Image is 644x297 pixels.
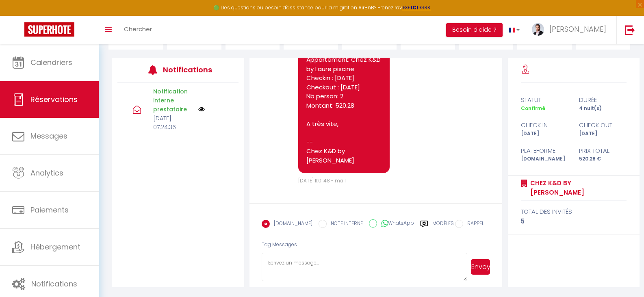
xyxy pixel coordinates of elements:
span: Tag Messages [262,241,297,248]
div: statut [516,95,574,105]
label: NOTE INTERNE [327,220,363,229]
span: Paiements [30,205,69,215]
div: total des invités [521,207,627,217]
span: Réservations [30,94,78,104]
div: Prix total [574,146,632,156]
img: Super Booking [24,22,74,37]
span: Chercher [124,25,152,33]
span: Confirmé [521,105,545,112]
div: check in [516,120,574,130]
a: >>> ICI <<<< [402,4,431,11]
label: Modèles [432,220,454,234]
div: durée [574,95,632,105]
span: [DATE] 11:01:48 - mail [298,177,346,184]
div: [DATE] [516,130,574,138]
label: WhatsApp [377,219,414,228]
p: Notification interne prestataire [153,87,193,114]
label: [DOMAIN_NAME] [270,220,312,229]
span: Analytics [30,168,63,178]
h3: Notifications [163,61,213,79]
div: check out [574,120,632,130]
a: Chercher [118,16,158,44]
div: Plateforme [516,146,574,156]
label: RAPPEL [463,220,484,229]
img: NO IMAGE [198,106,205,113]
img: ... [532,23,544,36]
button: Envoyer [471,259,490,275]
p: [DATE] 07:24:36 [153,114,193,132]
a: Chez K&D by [PERSON_NAME] [527,178,627,197]
div: 520.28 € [574,155,632,163]
div: 4 nuit(s) [574,105,632,113]
span: Calendriers [30,57,72,67]
a: ... [PERSON_NAME] [526,16,616,44]
span: Notifications [31,279,77,289]
span: Hébergement [30,242,80,252]
button: Besoin d'aide ? [446,23,503,37]
div: [DOMAIN_NAME] [516,155,574,163]
div: 5 [521,217,627,226]
span: Messages [30,131,67,141]
img: logout [625,25,635,35]
div: [DATE] [574,130,632,138]
span: [PERSON_NAME] [549,24,606,34]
